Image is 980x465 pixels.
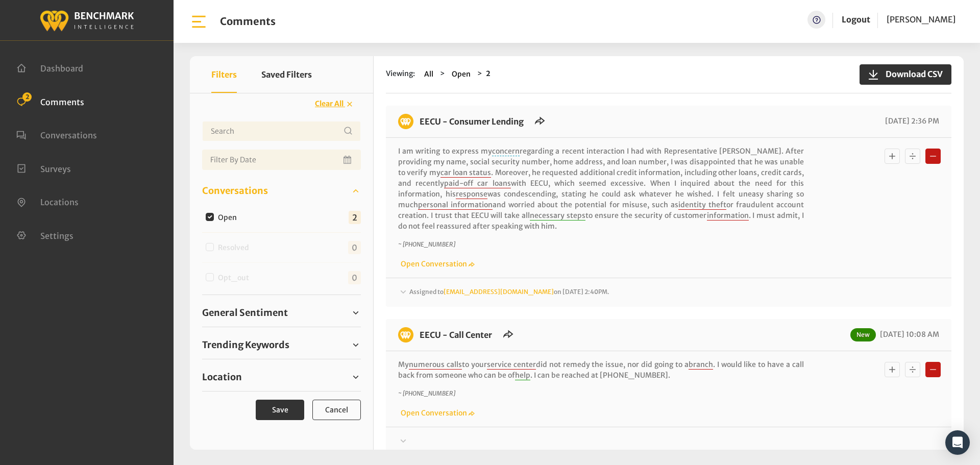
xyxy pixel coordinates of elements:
[492,146,520,156] span: concern
[398,327,413,342] img: benchmark
[398,114,413,129] img: benchmark
[530,211,585,221] span: necessary steps
[883,116,939,126] span: [DATE] 2:36 PM
[39,8,134,33] img: benchmark
[16,163,71,173] a: Surveys
[261,56,312,93] button: Saved Filters
[678,200,726,210] span: identity theft
[413,114,530,129] h6: EECU - Consumer Lending
[842,11,870,29] a: Logout
[348,241,361,254] span: 0
[420,330,492,340] a: EECU - Call Center
[16,62,83,72] a: Dashboard
[398,408,475,418] a: Open Conversation
[202,370,361,385] a: Location
[850,328,876,341] span: New
[190,13,208,31] img: bar
[860,64,951,85] button: Download CSV
[220,15,276,28] h1: Comments
[449,68,474,80] button: Open
[879,68,943,80] span: Download CSV
[202,338,289,352] span: Trending Keywords
[214,273,257,283] label: Opt_out
[409,288,609,296] span: Assigned to on [DATE] 2:40PM.
[349,211,361,224] span: 2
[202,183,361,199] a: Conversations
[40,96,84,107] span: Comments
[202,370,242,384] span: Location
[214,212,245,223] label: Open
[689,360,713,370] span: branch
[202,184,268,198] span: Conversations
[413,327,498,342] h6: EECU - Call Center
[40,163,71,174] span: Surveys
[16,196,79,206] a: Locations
[202,306,288,320] span: General Sentiment
[256,400,304,420] button: Save
[211,56,237,93] button: Filters
[206,213,214,221] input: Open
[40,130,97,140] span: Conversations
[487,360,536,370] span: service center
[882,359,943,380] div: Basic example
[877,330,939,339] span: [DATE] 10:08 AM
[842,14,870,25] a: Logout
[386,68,415,80] span: Viewing:
[341,150,355,170] button: Open Calendar
[882,146,943,166] div: Basic example
[421,68,436,80] button: All
[40,197,79,207] span: Locations
[40,230,73,240] span: Settings
[398,146,804,232] p: I am writing to express my regarding a recent interaction I had with Representative [PERSON_NAME]...
[202,121,361,141] input: Username
[945,430,970,455] div: Open Intercom Messenger
[887,14,955,25] span: [PERSON_NAME]
[16,230,73,240] a: Settings
[444,179,510,188] span: paid-off car loans
[214,242,257,253] label: Resolved
[440,168,492,178] span: car loan status
[398,389,455,397] i: ~ [PHONE_NUMBER]
[398,259,475,268] a: Open Conversation
[456,189,487,199] span: response
[409,360,462,370] span: numerous calls
[418,200,493,210] span: personal information
[16,129,97,139] a: Conversations
[887,11,955,29] a: [PERSON_NAME]
[202,305,361,321] a: General Sentiment
[312,400,361,420] button: Cancel
[515,371,530,380] span: help
[202,337,361,353] a: Trending Keywords
[202,150,361,170] input: Date range input field
[308,95,361,113] button: Clear All
[348,271,361,284] span: 0
[486,69,491,78] strong: 2
[398,286,939,299] div: Assigned to[EMAIL_ADDRESS][DOMAIN_NAME]on [DATE] 2:40PM.
[16,96,84,106] a: Comments 2
[22,92,32,102] span: 2
[707,211,749,221] span: information
[315,99,344,108] span: Clear All
[398,240,455,248] i: ~ [PHONE_NUMBER]
[40,63,83,74] span: Dashboard
[398,359,804,381] p: My to your did not remedy the issue, nor did going to a . I would like to have a call back from s...
[444,288,554,296] a: [EMAIL_ADDRESS][DOMAIN_NAME]
[420,116,524,127] a: EECU - Consumer Lending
